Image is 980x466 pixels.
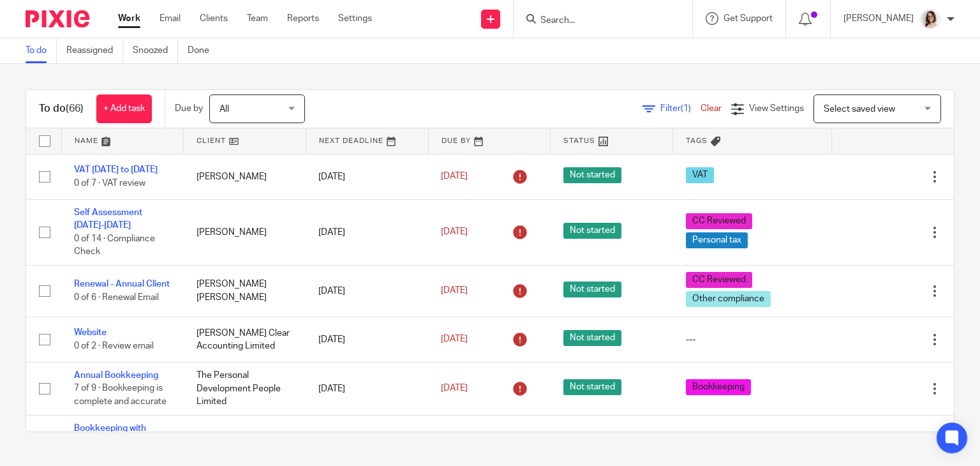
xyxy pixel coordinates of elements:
[200,12,228,25] a: Clients
[306,363,428,415] td: [DATE]
[26,38,57,63] a: To do
[441,384,468,393] span: [DATE]
[184,265,306,317] td: [PERSON_NAME] [PERSON_NAME]
[701,104,722,113] a: Clear
[441,335,468,344] span: [DATE]
[74,424,157,446] a: Bookkeeping with report (mthly) - June
[686,333,819,346] div: ---
[539,15,654,27] input: Search
[686,379,751,395] span: Bookkeeping
[74,179,145,188] span: 0 of 7 · VAT review
[118,12,140,25] a: Work
[96,94,152,123] a: + Add task
[66,38,123,63] a: Reassigned
[74,293,159,302] span: 0 of 6 · Renewal Email
[184,317,306,362] td: [PERSON_NAME] Clear Accounting Limited
[26,10,89,27] img: Pixie
[219,105,229,114] span: All
[74,234,155,257] span: 0 of 14 · Compliance Check
[338,12,372,25] a: Settings
[133,38,178,63] a: Snoozed
[824,105,895,114] span: Select saved view
[74,328,107,337] a: Website
[441,287,468,296] span: [DATE]
[686,291,771,307] span: Other compliance
[686,272,752,288] span: CC Reviewed
[184,199,306,265] td: [PERSON_NAME]
[306,154,428,199] td: [DATE]
[686,137,708,144] span: Tags
[563,167,621,183] span: Not started
[74,165,158,174] a: VAT [DATE] to [DATE]
[74,280,170,289] a: Renewal - Annual Client
[563,330,621,346] span: Not started
[74,342,154,350] span: 0 of 2 · Review email
[306,199,428,265] td: [DATE]
[39,102,84,116] h1: To do
[660,104,701,113] span: Filter
[681,104,691,113] span: (1)
[686,167,714,183] span: VAT
[184,363,306,415] td: The Personal Development People Limited
[306,265,428,317] td: [DATE]
[563,282,621,297] span: Not started
[441,228,468,237] span: [DATE]
[920,9,940,29] img: Caroline%20-%20HS%20-%20LI.png
[188,38,219,63] a: Done
[441,172,468,181] span: [DATE]
[175,102,203,115] p: Due by
[563,223,621,239] span: Not started
[74,371,158,380] a: Annual Bookkeeping
[184,154,306,199] td: [PERSON_NAME]
[287,12,319,25] a: Reports
[74,208,142,230] a: Self Assessment [DATE]-[DATE]
[247,12,268,25] a: Team
[749,104,804,113] span: View Settings
[843,12,914,25] p: [PERSON_NAME]
[563,379,621,395] span: Not started
[686,232,748,248] span: Personal tax
[306,317,428,362] td: [DATE]
[74,384,167,407] span: 7 of 9 · Bookkeeping is complete and accurate
[160,12,181,25] a: Email
[66,103,84,114] span: (66)
[686,213,752,229] span: CC Reviewed
[724,14,773,23] span: Get Support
